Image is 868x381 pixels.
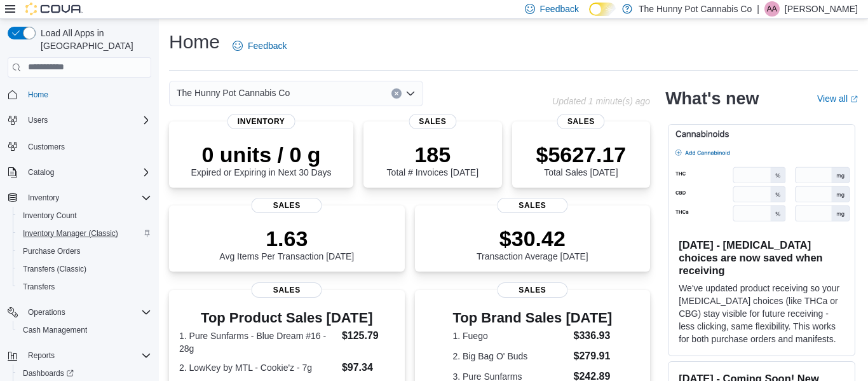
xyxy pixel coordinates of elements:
[536,142,626,177] div: Total Sales [DATE]
[23,368,74,378] span: Dashboards
[252,198,322,213] span: Sales
[452,329,568,342] dt: 1. Fuego
[452,310,612,326] h3: Top Brand Sales [DATE]
[3,163,156,181] button: Catalog
[639,1,752,17] p: The Hunny Pot Cannabis Co
[28,350,55,361] span: Reports
[23,228,118,239] span: Inventory Manager (Classic)
[477,226,588,261] div: Transaction Average [DATE]
[679,239,844,277] h3: [DATE] - [MEDICAL_DATA] choices are now saved when receiving
[28,142,65,152] span: Customers
[179,329,337,355] dt: 1. Pure Sunfarms - Blue Dream #16 - 28g
[18,366,151,381] span: Dashboards
[23,113,151,128] span: Users
[248,39,287,52] span: Feedback
[3,189,156,207] button: Inventory
[13,207,156,225] button: Inventory Count
[23,138,151,154] span: Customers
[3,137,156,155] button: Customers
[817,94,858,104] a: View allExternal link
[3,303,156,321] button: Operations
[536,142,626,167] p: $5627.17
[252,282,322,298] span: Sales
[28,90,48,100] span: Home
[23,282,55,292] span: Transfers
[18,208,82,223] a: Inventory Count
[23,113,53,128] button: Users
[387,142,478,177] div: Total # Invoices [DATE]
[764,1,780,17] div: Abirami Asohan
[23,190,64,205] button: Inventory
[227,114,295,129] span: Inventory
[23,211,77,221] span: Inventory Count
[679,282,844,345] p: We've updated product receiving so your [MEDICAL_DATA] choices (like THCa or CBG) stay visible fo...
[785,1,858,17] p: [PERSON_NAME]
[23,325,87,335] span: Cash Management
[179,361,337,374] dt: 2. LowKey by MTL - Cookie'z - 7g
[23,165,59,180] button: Catalog
[219,226,354,251] p: 1.63
[18,244,86,259] a: Purchase Orders
[3,85,156,104] button: Home
[179,310,395,326] h3: Top Product Sales [DATE]
[497,282,567,298] span: Sales
[574,328,613,343] dd: $336.93
[191,142,332,177] div: Expired or Expiring in Next 30 Days
[757,1,759,17] p: |
[28,167,54,177] span: Catalog
[850,95,858,103] svg: External link
[13,321,156,339] button: Cash Management
[219,226,354,261] div: Avg Items Per Transaction [DATE]
[169,29,220,55] h1: Home
[23,264,86,274] span: Transfers (Classic)
[18,226,151,241] span: Inventory Manager (Classic)
[574,349,613,364] dd: $279.91
[18,261,151,277] span: Transfers (Classic)
[13,278,156,296] button: Transfers
[18,279,60,294] a: Transfers
[18,226,123,241] a: Inventory Manager (Classic)
[452,350,568,363] dt: 2. Big Bag O' Buds
[18,366,79,381] a: Dashboards
[227,33,292,59] a: Feedback
[23,305,71,320] button: Operations
[23,190,151,205] span: Inventory
[191,142,332,167] p: 0 units / 0 g
[342,360,395,375] dd: $97.34
[23,348,151,363] span: Reports
[477,226,588,251] p: $30.42
[28,193,59,203] span: Inventory
[18,322,92,338] a: Cash Management
[767,1,777,17] span: AA
[3,347,156,364] button: Reports
[25,3,83,15] img: Cova
[23,87,151,102] span: Home
[23,87,53,102] a: Home
[18,261,92,277] a: Transfers (Classic)
[28,307,65,317] span: Operations
[405,88,416,99] button: Open list of options
[589,3,616,16] input: Dark Mode
[342,328,395,343] dd: $125.79
[18,322,151,338] span: Cash Management
[391,88,402,99] button: Clear input
[23,305,151,320] span: Operations
[552,96,650,106] p: Updated 1 minute(s) ago
[497,198,567,213] span: Sales
[13,242,156,260] button: Purchase Orders
[409,114,456,129] span: Sales
[557,114,605,129] span: Sales
[23,246,81,256] span: Purchase Orders
[665,88,759,109] h2: What's new
[36,27,151,52] span: Load All Apps in [GEOGRAPHIC_DATA]
[387,142,478,167] p: 185
[3,111,156,129] button: Users
[177,85,290,100] span: The Hunny Pot Cannabis Co
[23,348,60,363] button: Reports
[13,225,156,242] button: Inventory Manager (Classic)
[28,115,48,125] span: Users
[18,208,151,223] span: Inventory Count
[18,244,151,259] span: Purchase Orders
[540,3,579,15] span: Feedback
